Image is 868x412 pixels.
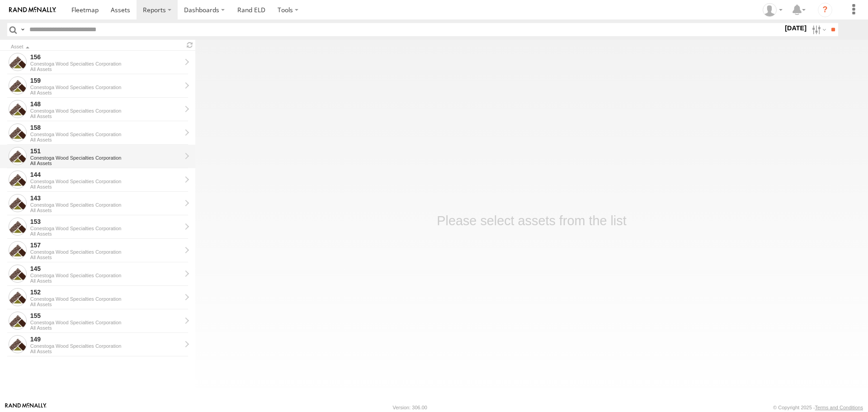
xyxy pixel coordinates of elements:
div: 156 - View Asset History [30,53,181,61]
div: All Assets [30,137,181,142]
span: Refresh [184,41,195,49]
div: Conestoga Wood Specialties Corporation [30,343,181,349]
div: All Assets [30,231,181,237]
div: Click to Sort [11,45,181,49]
div: All Assets [30,161,181,166]
div: Conestoga Wood Specialties Corporation [30,179,181,184]
div: All Assets [30,90,181,95]
div: Version: 306.00 [393,405,427,410]
div: All Assets [30,184,181,189]
label: Search Filter Options [808,23,828,36]
div: All Assets [30,278,181,284]
div: 149 - View Asset History [30,335,181,343]
div: All Assets [30,302,181,307]
div: Conestoga Wood Specialties Corporation [30,320,181,325]
div: 152 - View Asset History [30,288,181,296]
div: All Assets [30,325,181,331]
a: Terms and Conditions [815,405,863,410]
div: Conestoga Wood Specialties Corporation [30,226,181,231]
div: All Assets [30,66,181,72]
div: Conestoga Wood Specialties Corporation [30,85,181,90]
div: 145 - View Asset History [30,265,181,273]
img: rand-logo.svg [9,7,56,13]
div: Conestoga Wood Specialties Corporation [30,155,181,161]
div: Conestoga Wood Specialties Corporation [30,296,181,302]
div: 151 - View Asset History [30,147,181,155]
div: All Assets [30,114,181,119]
div: Conestoga Wood Specialties Corporation [30,249,181,255]
div: 159 - View Asset History [30,76,181,85]
div: All Assets [30,349,181,354]
div: 158 - View Asset History [30,123,181,132]
div: 157 - View Asset History [30,241,181,249]
div: Conestoga Wood Specialties Corporation [30,132,181,137]
div: Conestoga Wood Specialties Corporation [30,61,181,66]
div: All Assets [30,255,181,260]
div: 153 - View Asset History [30,218,181,226]
i: ? [818,3,832,17]
div: 143 - View Asset History [30,194,181,202]
div: Conestoga Wood Specialties Corporation [30,108,181,114]
label: Search Query [19,23,26,36]
div: All Assets [30,208,181,213]
div: 144 - View Asset History [30,170,181,179]
div: Conestoga Wood Specialties Corporation [30,202,181,208]
div: Conestoga Wood Specialties Corporation [30,273,181,278]
div: 155 - View Asset History [30,312,181,320]
a: Visit our Website [5,403,47,412]
div: Matthew Trout [759,3,786,17]
label: [DATE] [783,23,808,33]
div: © Copyright 2025 - [773,405,863,410]
div: 148 - View Asset History [30,100,181,108]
